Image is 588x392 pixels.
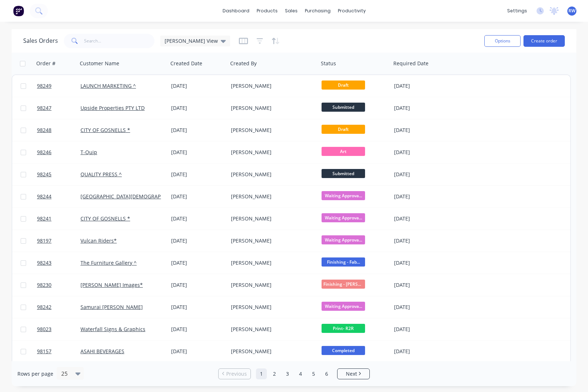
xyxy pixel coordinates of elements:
[215,368,373,379] ul: Pagination
[322,191,365,200] span: Waiting Approva...
[171,281,225,289] div: [DATE]
[231,193,311,200] div: [PERSON_NAME]
[322,213,365,222] span: Waiting Approva...
[322,302,365,311] span: Waiting Approva...
[322,257,365,267] span: Finishing - Fab...
[37,348,51,355] span: 98157
[504,5,531,16] div: settings
[171,171,225,178] div: [DATE]
[394,127,452,134] div: [DATE]
[394,281,452,289] div: [DATE]
[282,368,293,379] a: Page 3
[322,81,365,90] span: Draft
[37,304,51,311] span: 98242
[231,82,311,90] div: [PERSON_NAME]
[80,149,97,156] a: T-Quip
[37,341,80,362] a: 98157
[37,281,51,289] span: 98230
[394,171,452,178] div: [DATE]
[253,5,281,16] div: products
[484,35,521,47] button: Options
[301,5,334,16] div: purchasing
[80,193,185,200] a: [GEOGRAPHIC_DATA][DEMOGRAPHIC_DATA]
[80,60,119,67] div: Customer Name
[523,35,565,47] button: Create order
[256,368,267,379] a: Page 1 is your current page
[394,104,452,112] div: [DATE]
[231,259,311,267] div: [PERSON_NAME]
[37,193,51,200] span: 98244
[165,37,218,45] span: [PERSON_NAME] View
[219,370,250,377] a: Previous page
[338,370,369,377] a: Next page
[322,235,365,244] span: Waiting Approva...
[231,304,311,311] div: [PERSON_NAME]
[231,127,311,134] div: [PERSON_NAME]
[394,304,452,311] div: [DATE]
[226,370,247,377] span: Previous
[37,186,80,207] a: 98244
[231,171,311,178] div: [PERSON_NAME]
[321,60,336,67] div: Status
[231,281,311,289] div: [PERSON_NAME]
[322,346,365,355] span: Completed
[37,237,51,244] span: 98197
[37,104,51,112] span: 98247
[80,326,145,333] a: Waterfall Signs & Graphics
[80,259,137,266] a: The Furniture Gallery ^
[80,237,117,244] a: Vulcan Riders*
[80,104,145,111] a: Upside Properties PTY LTD
[37,127,51,134] span: 98248
[80,304,143,310] a: Samurai [PERSON_NAME]
[37,164,80,185] a: 98245
[322,147,365,156] span: Art
[37,318,80,340] a: 98023
[231,149,311,156] div: [PERSON_NAME]
[394,193,452,200] div: [DATE]
[322,125,365,134] span: Draft
[322,169,365,178] span: Submitted
[393,60,428,67] div: Required Date
[37,171,51,178] span: 98245
[37,82,51,90] span: 98249
[37,149,51,156] span: 98246
[171,127,225,134] div: [DATE]
[37,119,80,141] a: 98248
[37,141,80,163] a: 98246
[80,215,130,222] a: CITY OF GOSNELLS *
[80,171,122,178] a: QUALITY PRESS ^
[37,208,80,230] a: 98241
[321,368,332,379] a: Page 6
[37,296,80,318] a: 98242
[171,259,225,267] div: [DATE]
[394,82,452,90] div: [DATE]
[84,34,155,48] input: Search...
[295,368,306,379] a: Page 4
[171,215,225,222] div: [DATE]
[80,281,143,288] a: [PERSON_NAME] Images*
[171,304,225,311] div: [DATE]
[80,348,124,355] a: ASAHI BEVERAGES
[17,370,53,377] span: Rows per page
[281,5,301,16] div: sales
[37,230,80,252] a: 98197
[394,326,452,333] div: [DATE]
[394,149,452,156] div: [DATE]
[37,274,80,296] a: 98230
[23,37,58,44] h1: Sales Orders
[394,237,452,244] div: [DATE]
[171,193,225,200] div: [DATE]
[171,104,225,112] div: [DATE]
[394,348,452,355] div: [DATE]
[171,348,225,355] div: [DATE]
[322,103,365,112] span: Submitted
[171,237,225,244] div: [DATE]
[219,5,253,16] a: dashboard
[37,75,80,97] a: 98249
[322,324,365,333] span: Print- R2R
[171,82,225,90] div: [DATE]
[37,259,51,267] span: 98243
[171,149,225,156] div: [DATE]
[37,326,51,333] span: 98023
[37,97,80,119] a: 98247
